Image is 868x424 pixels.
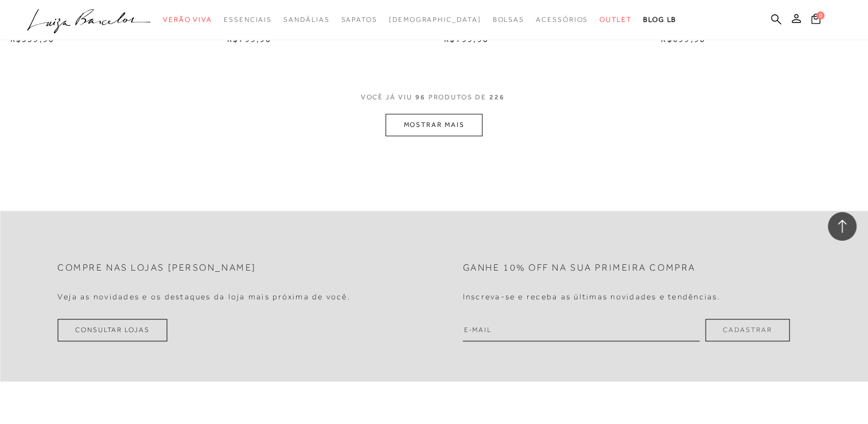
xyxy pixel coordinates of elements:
span: R$699,90 [661,34,706,44]
a: categoryNavScreenReaderText [283,9,329,30]
button: 0 [808,13,824,28]
a: categoryNavScreenReaderText [341,9,377,30]
span: VOCê JÁ VIU [361,92,412,102]
a: categoryNavScreenReaderText [492,9,524,30]
span: BLOG LB [643,16,676,24]
span: 226 [489,92,505,114]
span: Verão Viva [163,16,212,24]
a: categoryNavScreenReaderText [536,9,588,30]
span: 0 [816,11,824,20]
span: Bolsas [492,16,524,24]
span: R$559,90 [10,34,55,44]
span: Sandálias [283,16,329,24]
span: R$799,90 [227,34,272,44]
span: Essenciais [224,16,272,24]
span: PRODUTOS DE [429,92,486,102]
input: E-mail [463,319,700,341]
button: MOSTRAR MAIS [386,114,482,136]
span: R$799,90 [444,34,489,44]
a: Consultar Lojas [57,319,168,341]
a: BLOG LB [643,9,676,30]
span: [DEMOGRAPHIC_DATA] [389,16,481,24]
a: noSubCategoriesText [389,9,481,30]
span: Sapatos [341,16,377,24]
a: categoryNavScreenReaderText [163,9,212,30]
a: categoryNavScreenReaderText [600,9,632,30]
h2: Compre nas lojas [PERSON_NAME] [57,263,256,273]
span: Acessórios [536,16,588,24]
h2: Ganhe 10% off na sua primeira compra [463,263,696,273]
h4: Inscreva-se e receba as últimas novidades e tendências. [463,292,721,302]
h4: Veja as novidades e os destaques da loja mais próxima de você. [57,292,351,302]
button: Cadastrar [705,319,789,341]
a: categoryNavScreenReaderText [224,9,272,30]
span: Outlet [600,16,632,24]
span: 96 [415,92,426,114]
